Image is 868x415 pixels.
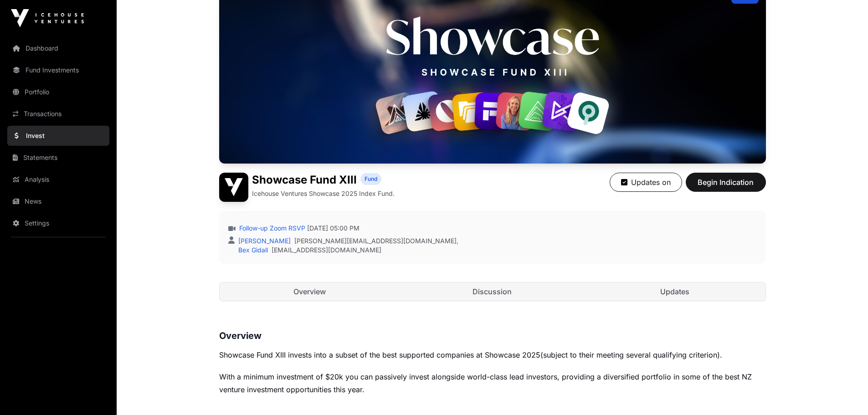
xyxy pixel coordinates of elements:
span: Fund [365,175,377,183]
button: Begin Indication [686,173,766,192]
a: Dashboard [7,38,109,58]
div: Keywords by Traffic [102,54,150,60]
h3: Overview [219,328,766,343]
img: tab_domain_overview_orange.svg [26,53,34,60]
a: Follow-up Zoom RSVP [237,224,305,233]
a: Bex Gidall [236,246,268,254]
a: News [7,191,109,211]
div: Domain: [DOMAIN_NAME] [24,24,100,31]
a: Analysis [7,169,109,190]
a: [PERSON_NAME][EMAIL_ADDRESS][DOMAIN_NAME] [294,236,457,246]
p: (subject to their meeting several qualifying criterion). [219,348,766,361]
a: Begin Indication [686,182,766,191]
a: [PERSON_NAME] [236,237,291,245]
a: [EMAIL_ADDRESS][DOMAIN_NAME] [272,246,381,255]
img: logo_orange.svg [15,15,22,22]
a: Transactions [7,104,109,124]
p: With a minimum investment of $20k you can passively invest alongside world-class lead investors, ... [219,370,766,396]
img: tab_keywords_by_traffic_grey.svg [92,53,99,60]
a: Overview [220,282,401,301]
img: Showcase Fund XIII [219,173,248,202]
a: Statements [7,148,109,168]
nav: Tabs [220,282,765,301]
iframe: Chat Widget [822,371,868,415]
a: Updates [585,282,765,301]
button: Updates on [610,173,682,192]
div: v 4.0.25 [26,15,45,22]
span: Showcase Fund XIII invests into a subset of the best supported companies at Showcase 2025 [219,350,540,359]
p: Icehouse Ventures Showcase 2025 Index Fund. [252,189,395,198]
a: Invest [7,126,109,146]
img: website_grey.svg [15,24,22,31]
h1: Showcase Fund XIII [252,173,357,187]
a: Discussion [402,282,583,301]
span: [DATE] 05:00 PM [307,224,360,233]
div: Domain Overview [36,54,82,60]
a: Portfolio [7,82,109,102]
a: Fund Investments [7,60,109,80]
a: Settings [7,213,109,233]
div: , [236,236,458,246]
span: Begin Indication [697,177,755,188]
img: Icehouse Ventures Logo [11,9,84,27]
